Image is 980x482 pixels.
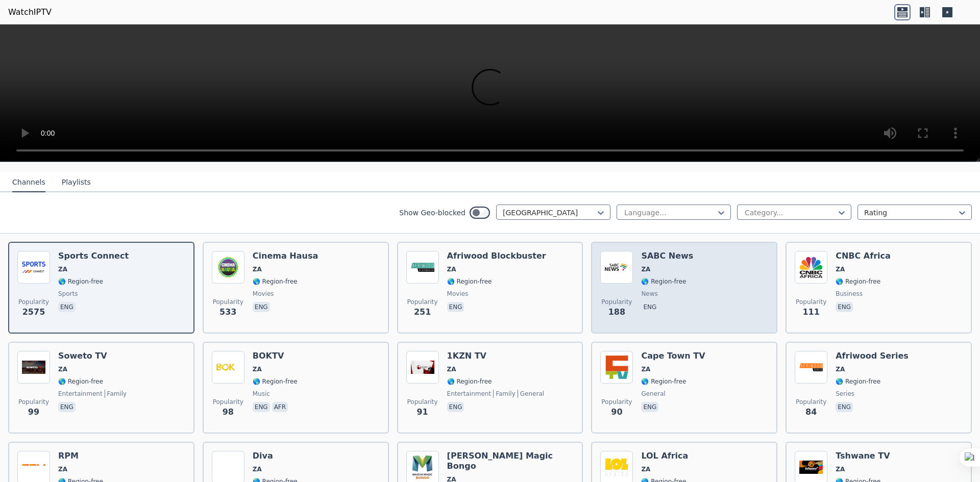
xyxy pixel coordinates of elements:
p: eng [447,402,464,412]
span: 🌎 Region-free [641,277,686,286]
span: movies [253,290,274,298]
span: Popularity [796,398,826,406]
p: afr [272,402,288,412]
h6: SABC News [641,251,693,261]
span: Popularity [213,298,243,306]
span: 533 [219,306,236,318]
p: eng [253,302,270,312]
span: general [518,390,544,398]
span: news [641,290,657,298]
span: 🌎 Region-free [253,377,298,386]
p: eng [836,302,853,312]
h6: [PERSON_NAME] Magic Bongo [447,451,574,471]
h6: Afriwood Blockbuster [447,251,546,261]
span: 251 [414,306,431,318]
span: general [641,390,665,398]
span: ZA [836,465,845,473]
span: 84 [805,406,817,418]
span: 91 [416,406,428,418]
span: ZA [641,365,650,373]
img: Cape Town TV [600,351,633,384]
span: 🌎 Region-free [447,277,492,286]
h6: Cape Town TV [641,351,705,361]
img: CNBC Africa [795,251,827,284]
h6: Cinema Hausa [253,251,318,261]
span: 98 [223,406,234,418]
span: Popularity [796,298,826,306]
span: ZA [641,265,650,273]
span: business [836,290,863,298]
p: eng [641,302,658,312]
span: ZA [253,265,262,273]
h6: 1KZN TV [447,351,545,361]
span: entertainment [58,390,103,398]
p: eng [58,402,76,412]
p: eng [58,302,76,312]
span: ZA [253,465,262,473]
img: SABC News [600,251,633,284]
label: Show Geo-blocked [399,208,465,218]
span: ZA [447,265,456,273]
span: Popularity [601,298,632,306]
span: 🌎 Region-free [641,377,686,386]
span: 🌎 Region-free [447,377,492,386]
h6: RPM [58,451,103,461]
span: 90 [611,406,622,418]
span: series [836,390,854,398]
span: 🌎 Region-free [836,277,880,286]
span: 99 [28,406,39,418]
span: Popularity [601,398,632,406]
span: 2575 [22,306,45,318]
h6: Tshwane TV [836,451,933,461]
img: Cinema Hausa [212,251,244,284]
img: Afriwood Series [795,351,827,384]
span: ZA [836,365,845,373]
h6: BOKTV [253,351,298,361]
p: eng [447,302,464,312]
p: eng [836,402,853,412]
span: ZA [253,365,262,373]
span: music [253,390,270,398]
span: Popularity [213,398,243,406]
p: eng [253,402,270,412]
img: Afriwood Blockbuster [406,251,439,284]
button: Channels [12,173,45,192]
span: ZA [58,365,67,373]
span: sports [58,290,78,298]
img: Sports Connect [17,251,50,284]
h6: CNBC Africa [836,251,891,261]
p: eng [641,402,658,412]
h6: Diva [253,451,298,461]
span: entertainment [447,390,492,398]
img: 1KZN TV [406,351,439,384]
span: ZA [641,465,650,473]
a: WatchIPTV [8,6,52,18]
img: Soweto TV [17,351,50,384]
span: movies [447,290,469,298]
span: Popularity [18,298,49,306]
span: Popularity [407,298,438,306]
span: ZA [58,265,67,273]
h6: Sports Connect [58,251,129,261]
span: family [105,390,127,398]
h6: LOL Africa [641,451,688,461]
h6: Soweto TV [58,351,127,361]
span: ZA [447,365,456,373]
span: 🌎 Region-free [253,277,298,286]
span: 🌎 Region-free [58,377,103,386]
span: 111 [802,306,819,318]
span: Popularity [18,398,49,406]
span: Popularity [407,398,438,406]
span: ZA [58,465,67,473]
span: 🌎 Region-free [58,277,103,286]
h6: Afriwood Series [836,351,909,361]
span: family [493,390,516,398]
span: 🌎 Region-free [836,377,880,386]
span: ZA [836,265,845,273]
span: 188 [608,306,625,318]
img: BOKTV [212,351,244,384]
button: Playlists [62,173,91,192]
